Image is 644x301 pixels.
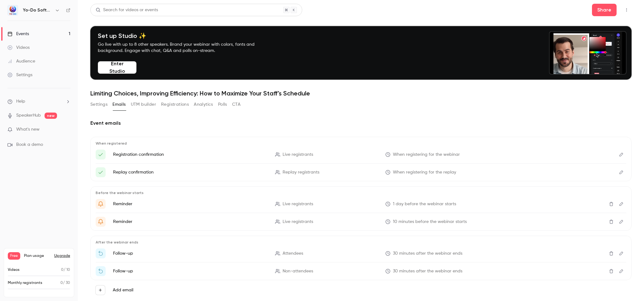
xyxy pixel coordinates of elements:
[61,267,70,273] p: / 10
[393,250,462,257] span: 30 minutes after the webinar ends
[96,7,158,13] div: Search for videos or events
[7,44,30,51] div: Videos
[96,150,626,160] li: Here's your access link to {{ event_name }}!
[8,5,18,15] img: Yo-Do Software
[113,219,268,225] p: Reminder
[113,201,268,207] p: Reminder
[96,240,626,245] p: After the webinar ends
[616,167,626,177] button: Edit
[393,268,462,275] span: 30 minutes after the webinar ends
[7,98,70,105] li: help-dropdown-opener
[16,112,41,119] a: SpeakerHub
[8,252,20,260] span: Free
[393,169,456,176] span: When registering for the replay
[218,100,227,109] button: Polls
[616,199,626,209] button: Edit
[616,266,626,276] button: Edit
[113,268,268,274] p: Follow-up
[161,100,189,109] button: Registrations
[393,201,456,207] span: 1 day before the webinar starts
[7,31,29,37] div: Events
[606,199,616,209] button: Delete
[393,219,467,225] span: 10 minutes before the webinar starts
[16,141,43,148] span: Book a demo
[606,266,616,276] button: Delete
[7,58,35,64] div: Audience
[54,253,70,258] button: Upgrade
[98,41,269,54] p: Go live with up to 8 other speakers. Brand your webinar with colors, fonts and background. Engage...
[96,190,626,195] p: Before the webinar starts
[96,217,626,227] li: {{ event_name }} is about to go live
[283,151,313,158] span: Live registrants
[113,151,268,158] p: Registration confirmation
[98,61,136,74] button: Enter Studio
[283,201,313,207] span: Live registrants
[606,217,616,227] button: Delete
[592,4,617,16] button: Share
[616,150,626,160] button: Edit
[24,253,50,258] span: Plan usage
[616,217,626,227] button: Edit
[61,268,64,272] span: 0
[8,267,20,273] p: Videos
[393,151,460,158] span: When registering for the webinar
[232,100,241,109] button: CTA
[616,248,626,258] button: Edit
[7,72,32,78] div: Settings
[283,169,319,176] span: Replay registrants
[113,250,268,257] p: Follow-up
[113,169,268,175] p: Replay confirmation
[60,281,63,285] span: 0
[60,280,70,286] p: / 30
[283,219,313,225] span: Live registrants
[90,90,632,97] h1: Limiting Choices, Improving Efficiency: How to Maximize Your Staff's Schedule
[283,268,313,275] span: Non-attendees
[8,280,42,286] p: Monthly registrants
[131,100,156,109] button: UTM builder
[96,266,626,276] li: Watch the replay of {{ event_name }}
[90,100,107,109] button: Settings
[98,32,269,39] h4: Set up Studio ✨
[96,248,626,258] li: Thanks for attending {{ event_name }}
[16,126,40,133] span: What's new
[113,287,133,293] label: Add email
[23,7,52,13] h6: Yo-Do Software
[283,250,303,257] span: Attendees
[16,98,25,105] span: Help
[112,100,126,109] button: Emails
[90,119,632,127] h2: Event emails
[606,248,616,258] button: Delete
[194,100,213,109] button: Analytics
[96,199,626,209] li: Get Ready for '{{ event_name }}' tomorrow!
[96,141,626,146] p: When registered
[45,113,57,119] span: new
[96,167,626,177] li: Here's your access link to {{ event_name }}!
